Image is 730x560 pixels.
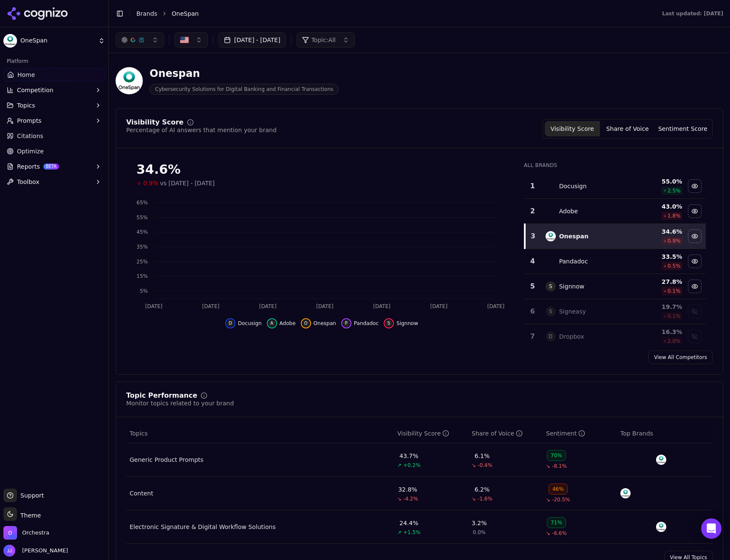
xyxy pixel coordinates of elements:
img: OneSpan [3,34,17,48]
nav: breadcrumb [136,9,645,18]
div: 6.2% [475,485,490,494]
tspan: [DATE] [373,303,390,309]
tspan: 5% [140,288,148,294]
button: Open user button [3,545,68,557]
span: A [269,320,275,327]
th: Top Brands [617,424,713,443]
tspan: [DATE] [202,303,220,309]
span: [PERSON_NAME] [19,547,68,554]
div: 55.0 % [636,177,682,186]
img: docusign [644,488,654,498]
span: P [343,320,350,327]
span: vs [DATE] - [DATE] [160,179,215,187]
div: 27.8 % [636,277,682,286]
tr: 3onespanOnespan34.6%0.9%Hide onespan data [525,224,706,249]
div: 34.6 % [636,227,682,236]
span: -1.6% [478,495,492,502]
div: Data table [126,424,713,544]
span: D [227,320,234,327]
span: Topics [130,429,148,438]
tspan: [DATE] [145,303,163,309]
button: ReportsBETA [3,160,105,173]
div: 16.3 % [636,328,682,336]
tspan: [DATE] [487,303,505,309]
a: Content [130,489,153,498]
tspan: [DATE] [316,303,334,309]
th: visibilityScore [394,424,468,443]
span: ↘ [546,530,550,537]
div: Dropbox [559,332,584,341]
img: adobe [632,522,642,532]
button: Visibility Score [545,121,600,136]
button: Hide signnow data [688,280,702,293]
span: Docusign [238,320,262,327]
div: 70% [547,450,566,461]
span: 0.5 % [668,263,681,269]
img: pandadoc [644,522,654,532]
tr: 1docusignDocusign55.0%2.5%Hide docusign data [525,174,706,199]
span: -20.5% [552,496,570,503]
span: Top Brands [620,429,653,438]
button: Show dropbox data [688,330,702,343]
div: Percentage of AI answers that mention your brand [126,126,277,134]
span: Pandadoc [354,320,379,327]
div: Generic Product Prompts [130,455,204,464]
span: Signnow [396,320,418,327]
div: Topic Performance [126,392,197,399]
span: Adobe [280,320,296,327]
span: ↘ [472,495,476,502]
button: Sentiment Score [655,121,710,136]
div: 7 [528,331,537,342]
div: Pandadoc [559,257,588,266]
span: Prompts [17,116,42,125]
span: Orchestra [22,529,49,537]
span: ↗ [397,462,402,469]
button: [DATE] - [DATE] [218,32,286,48]
span: 1.8 % [668,212,681,219]
div: Last updated: [DATE] [662,10,723,17]
span: -0.4% [478,462,492,469]
span: Competition [17,86,54,94]
tr: 2adobeAdobe43.0%1.8%Hide adobe data [525,199,706,224]
span: 2.5 % [668,187,681,194]
div: 3 [529,231,537,241]
button: Hide onespan data [688,229,702,243]
span: -8.1% [552,463,567,469]
a: Electronic Signature & Digital Workflow Solutions [130,523,276,531]
span: 2.0 % [668,338,681,345]
span: OneSpan [20,37,95,45]
img: Jeff Jensen [3,545,15,557]
img: google [632,488,642,498]
a: Home [3,68,105,82]
button: Hide pandadoc data [688,255,702,268]
th: shareOfVoice [468,424,543,443]
div: 32.8% [398,485,417,494]
div: Adobe [559,207,578,215]
tspan: 15% [136,273,148,279]
tspan: [DATE] [259,303,277,309]
span: BETA [43,164,59,170]
button: Hide docusign data [225,318,262,328]
div: Sentiment [546,429,585,438]
button: Hide signnow data [384,318,418,328]
div: Monitor topics related to your brand [126,399,234,407]
span: Toolbox [17,178,40,186]
img: adobe [546,206,556,216]
span: 0.0% [473,529,486,536]
a: Citations [3,129,105,143]
div: 33.5 % [636,252,682,261]
span: ↘ [397,495,402,502]
img: United States [180,36,189,44]
span: +0.2% [403,462,421,469]
button: Share of Voice [600,121,655,136]
tspan: 25% [136,259,148,265]
button: Hide onespan data [301,318,336,328]
div: Onespan [150,67,339,80]
div: 5 [528,281,537,291]
img: docusign [620,522,631,532]
span: 0.1 % [668,288,681,294]
img: docusign [546,181,556,191]
span: OneSpan [172,9,199,18]
div: 71% [547,517,566,528]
